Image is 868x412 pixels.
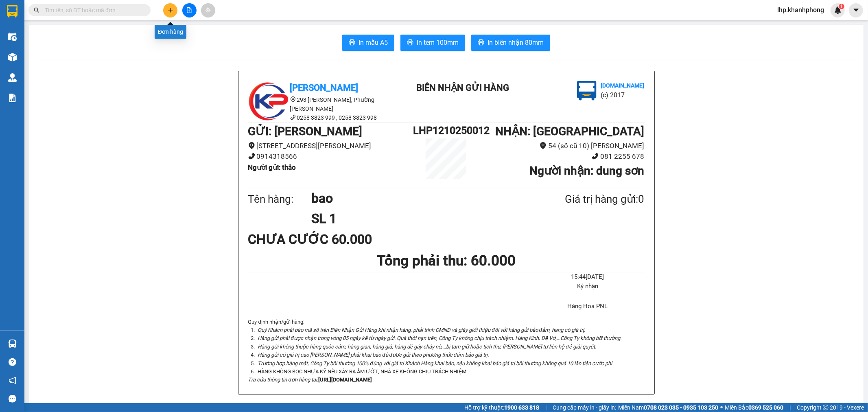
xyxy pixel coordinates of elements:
b: [PERSON_NAME] [10,53,46,91]
li: 0258 3823 999 , 0258 3823 998 [248,113,395,122]
span: file-add [186,7,192,13]
li: 081 2255 678 [479,151,645,162]
span: message [9,395,16,403]
span: Miền Bắc [725,403,783,412]
span: printer [349,39,355,47]
span: question-circle [9,358,16,366]
button: caret-down [849,3,863,18]
span: environment [540,142,547,149]
span: 1 [840,4,843,9]
strong: 0708 023 035 - 0935 103 250 [644,404,718,411]
button: plus [163,3,177,18]
li: HÀNG KHÔNG BỌC NHỰA KỸ NẾU XẢY RA ẨM ƯỚT, NHÀ XE KHÔNG CHỊU TRÁCH NHIỆM. [256,368,645,376]
b: Người gửi : thảo [248,163,296,171]
li: Hàng Hoá PNL [531,302,644,311]
b: BIÊN NHẬN GỬI HÀNG [52,12,78,64]
span: phone [592,153,599,160]
b: GỬI : [PERSON_NAME] [248,125,363,138]
span: lhp.khanhphong [771,5,831,15]
button: printerIn tem 100mm [400,35,465,51]
span: caret-down [853,7,860,14]
b: [PERSON_NAME] [290,83,359,93]
strong: 0369 525 060 [748,404,783,411]
span: In mẫu A5 [359,37,388,48]
div: Giá trị hàng gửi: 0 [525,191,644,208]
b: [DOMAIN_NAME] [68,31,112,37]
span: phone [248,153,255,160]
b: NHẬN : [GEOGRAPHIC_DATA] [495,125,644,138]
span: aim [205,7,211,13]
b: BIÊN NHẬN GỬI HÀNG [416,83,509,93]
i: Quý Khách phải báo mã số trên Biên Nhận Gửi Hàng khi nhận hàng, phải trình CMND và giấy giới thiệ... [258,327,585,333]
li: (c) 2017 [601,90,644,100]
span: plus [168,7,173,13]
li: (c) 2017 [68,39,112,49]
li: 54 (số cũ 10) [PERSON_NAME] [479,140,645,151]
img: warehouse-icon [8,340,17,348]
span: Hỗ trợ kỹ thuật: [464,403,539,412]
strong: [URL][DOMAIN_NAME] [318,377,372,383]
i: Tra cứu thông tin đơn hàng tại: [248,377,318,383]
div: Tên hàng: [248,191,312,208]
img: warehouse-icon [8,53,17,61]
span: | [545,403,547,412]
img: icon-new-feature [834,7,842,14]
div: CHƯA CƯỚC 60.000 [248,229,379,250]
div: Đơn hàng [155,25,186,39]
span: search [34,7,39,13]
i: Hàng gửi phải được nhận trong vòng 05 ngày kể từ ngày gửi. Quá thời hạn trên, Công Ty không chịu ... [258,335,622,341]
span: phone [290,114,296,120]
strong: 1900 633 818 [504,404,539,411]
h1: LHP1210250012 [413,123,479,138]
button: printerIn mẫu A5 [342,35,394,51]
span: | [789,403,791,412]
img: logo.jpg [88,10,108,30]
span: environment [290,96,296,102]
i: Trường hợp hàng mất, Công Ty bồi thường 100% đúng với giá trị Khách Hàng khai báo, nếu không khai... [258,360,614,366]
img: solution-icon [8,94,17,102]
img: logo.jpg [248,81,289,122]
span: ⚪️ [720,406,723,409]
img: warehouse-icon [8,73,17,82]
span: printer [478,39,484,47]
div: Quy định nhận/gửi hàng : [248,318,645,384]
i: Hàng gửi có giá trị cao [PERSON_NAME] phải khai báo để được gửi theo phương thức đảm bảo giá trị. [258,352,489,358]
li: 15:44[DATE] [531,272,644,282]
li: 293 [PERSON_NAME], Phường [PERSON_NAME] [248,95,395,113]
button: file-add [182,3,197,18]
span: In tem 100mm [417,37,459,48]
h1: bao [311,188,525,208]
span: In biên nhận 80mm [488,37,544,48]
h1: SL 1 [311,208,525,229]
span: copyright [823,405,829,410]
b: [DOMAIN_NAME] [601,82,644,89]
img: logo.jpg [577,81,597,101]
span: Cung cấp máy in - giấy in: [553,403,616,412]
img: logo.jpg [10,10,51,51]
span: printer [407,39,413,47]
img: logo-vxr [7,5,17,18]
li: 0914318566 [248,151,413,162]
span: Miền Nam [618,403,718,412]
span: notification [9,377,16,384]
li: Ký nhận [531,282,644,291]
sup: 1 [839,4,844,9]
button: printerIn biên nhận 80mm [471,35,550,51]
button: aim [201,3,215,18]
b: Người nhận : dung sơn [529,164,644,178]
h1: Tổng phải thu: 60.000 [248,250,645,272]
input: Tìm tên, số ĐT hoặc mã đơn [45,6,141,15]
span: environment [248,142,255,149]
i: Hàng gửi không thuộc hàng quốc cấm, hàng gian, hàng giả, hàng dễ gây cháy nổ,...bị tạm giữ hoặc t... [258,344,596,350]
li: [STREET_ADDRESS][PERSON_NAME] [248,140,413,151]
img: warehouse-icon [8,33,17,41]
